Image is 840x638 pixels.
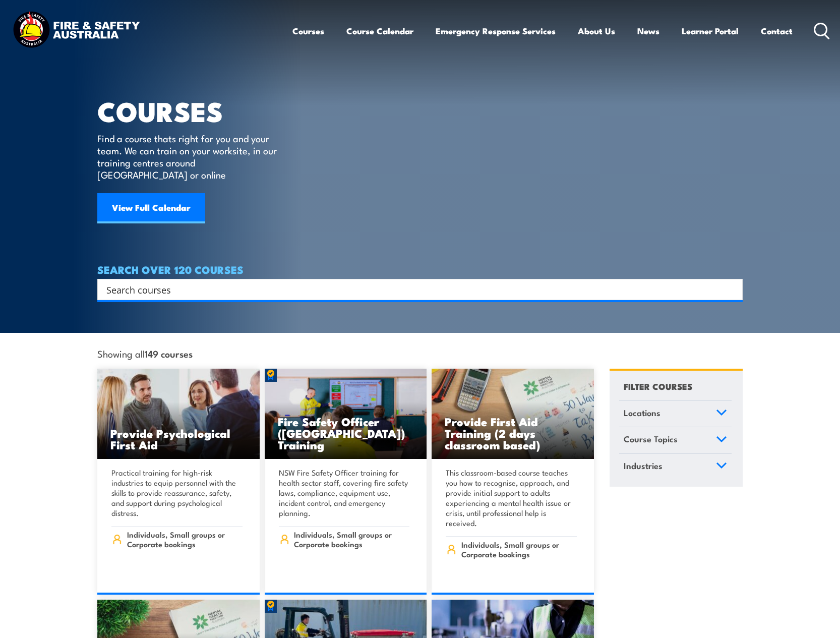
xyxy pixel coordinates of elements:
[97,369,260,459] img: Mental Health First Aid Training Course from Fire & Safety Australia
[445,416,581,450] h3: Provide First Aid Training (2 days classroom based)
[624,379,692,393] h4: FILTER COURSES
[111,468,243,518] p: Practical training for high-risk industries to equip personnel with the skills to provide reassur...
[637,18,659,44] a: News
[619,427,732,453] a: Course Topics
[97,264,743,275] h4: SEARCH OVER 120 COURSES
[265,369,427,459] a: Fire Safety Officer ([GEOGRAPHIC_DATA]) Training
[265,369,427,459] img: Fire Safety Advisor
[346,18,413,44] a: Course Calendar
[619,401,732,427] a: Locations
[725,282,739,297] button: Search magnifier button
[761,18,793,44] a: Contact
[624,459,663,473] span: Industries
[294,530,409,549] span: Individuals, Small groups or Corporate bookings
[624,406,661,420] span: Locations
[682,18,739,44] a: Learner Portal
[461,540,577,559] span: Individuals, Small groups or Corporate bookings
[97,369,260,459] a: Provide Psychological First Aid
[624,432,678,446] span: Course Topics
[619,454,732,480] a: Industries
[108,282,723,297] form: Search form
[446,468,577,528] p: This classroom-based course teaches you how to recognise, approach, and provide initial support t...
[279,468,410,518] p: NSW Fire Safety Officer training for health sector staff, covering fire safety laws, compliance, ...
[278,416,414,450] h3: Fire Safety Officer ([GEOGRAPHIC_DATA]) Training
[127,530,243,549] span: Individuals, Small groups or Corporate bookings
[432,369,594,459] a: Provide First Aid Training (2 days classroom based)
[578,18,615,44] a: About Us
[106,282,721,297] input: Search input
[110,427,247,450] h3: Provide Psychological First Aid
[97,193,205,223] a: View Full Calendar
[145,346,193,360] strong: 149 courses
[97,348,193,359] span: Showing all
[436,18,556,44] a: Emergency Response Services
[292,18,324,44] a: Courses
[97,99,291,123] h1: COURSES
[432,369,594,459] img: Mental Health First Aid Training (Standard) – Classroom
[97,132,281,181] p: Find a course thats right for you and your team. We can train on your worksite, in our training c...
